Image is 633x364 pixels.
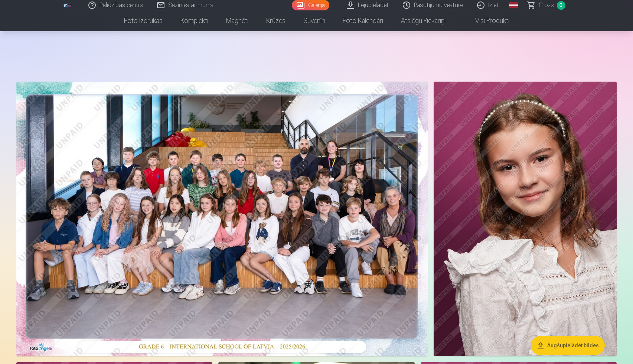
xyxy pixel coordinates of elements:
img: /fa1 [63,3,72,7]
a: Komplekti [172,10,217,31]
a: Foto kalendāri [334,10,392,31]
a: Foto izdrukas [115,10,172,31]
span: Grozs [539,1,554,10]
a: Suvenīri [294,10,334,31]
span: 0 [557,1,565,10]
a: Visi produkti [454,10,518,31]
a: Magnēti [217,10,257,31]
button: Augšupielādēt bildes [531,336,605,355]
a: Krūzes [257,10,294,31]
a: Atslēgu piekariņi [392,10,454,31]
